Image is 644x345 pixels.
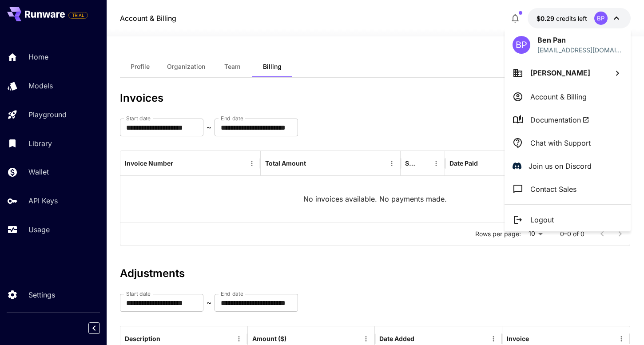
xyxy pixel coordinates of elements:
[530,214,554,225] p: Logout
[530,184,576,194] p: Contact Sales
[505,61,631,85] button: [PERSON_NAME]
[537,35,623,45] p: Ben Pan
[530,91,587,102] p: Account & Billing
[530,115,589,125] span: Documentation
[530,138,591,148] p: Chat with Support
[529,161,592,171] p: Join us on Discord
[537,45,623,55] div: setup@meloncherry.com
[530,68,590,77] span: [PERSON_NAME]
[537,45,623,55] p: [EMAIL_ADDRESS][DOMAIN_NAME]
[513,36,530,54] div: BP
